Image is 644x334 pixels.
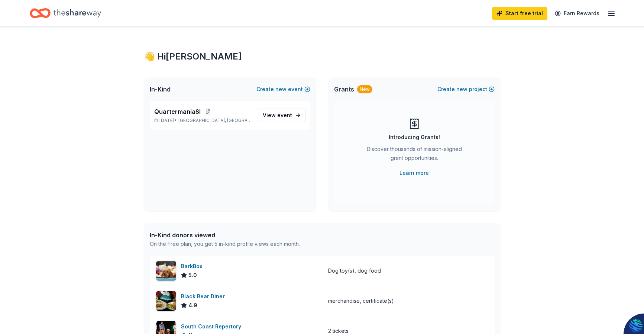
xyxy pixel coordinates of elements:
span: QuartermaniaSI [154,107,201,116]
span: Grants [334,85,354,94]
a: Learn more [399,168,429,177]
span: 4.9 [188,301,197,310]
div: Dog toy(s), dog food [328,266,381,275]
span: new [456,85,467,94]
div: Introducing Grants! [389,133,440,142]
span: In-Kind [150,85,171,94]
span: 5.0 [188,271,197,280]
div: Discover thousands of mission-aligned grant opportunities. [364,145,465,166]
span: new [275,85,287,94]
div: On the Free plan, you get 5 in-kind profile views each month. [150,240,300,248]
p: [DATE] • [154,118,252,123]
a: View event [258,109,306,122]
button: Createnewproject [437,85,495,94]
span: [GEOGRAPHIC_DATA], [GEOGRAPHIC_DATA] [178,118,252,123]
div: Black Bear Diner [181,292,228,301]
div: South Coast Repertory [181,322,244,331]
button: Createnewevent [256,85,310,94]
span: View [263,111,292,120]
div: BarkBox [181,262,206,271]
a: Home [30,4,101,22]
a: Earn Rewards [550,7,604,20]
span: event [277,112,292,118]
div: In-Kind donors viewed [150,231,300,240]
div: 👋 Hi [PERSON_NAME] [144,51,501,62]
a: Start free trial [492,7,547,20]
div: merchandise, certificate(s) [328,296,394,305]
img: Image for Black Bear Diner [156,291,176,311]
img: Image for BarkBox [156,261,176,281]
div: New [357,85,372,93]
